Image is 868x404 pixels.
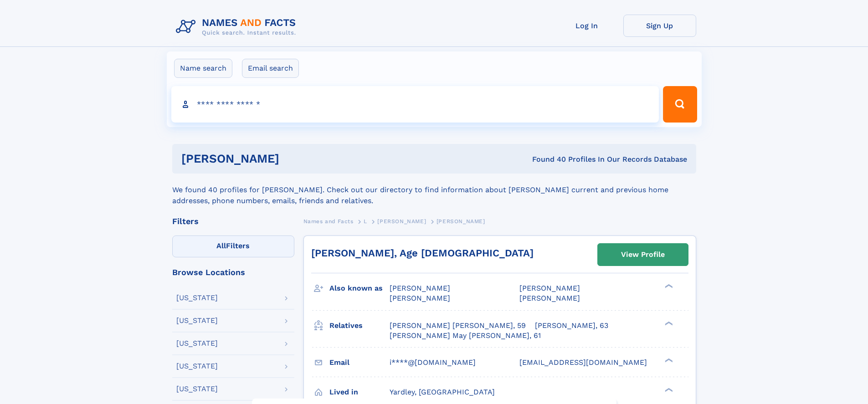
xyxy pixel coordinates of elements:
[216,241,226,250] span: All
[172,15,303,39] img: Logo Names and Facts
[663,320,673,326] div: ❯
[174,59,232,78] label: Name search
[390,331,541,341] a: [PERSON_NAME] May [PERSON_NAME], 61
[390,284,450,292] span: [PERSON_NAME]
[311,247,534,259] a: [PERSON_NAME], Age [DEMOGRAPHIC_DATA]
[519,358,647,367] span: [EMAIL_ADDRESS][DOMAIN_NAME]
[663,357,673,363] div: ❯
[329,355,390,370] h3: Email
[176,317,218,324] div: [US_STATE]
[377,218,426,225] span: [PERSON_NAME]
[364,218,367,225] span: L
[598,244,688,266] a: View Profile
[172,217,294,225] div: Filters
[377,215,426,227] a: [PERSON_NAME]
[329,318,390,333] h3: Relatives
[550,15,623,37] a: Log In
[663,387,673,393] div: ❯
[171,86,659,123] input: search input
[623,15,696,37] a: Sign Up
[172,268,294,276] div: Browse Locations
[329,384,390,400] h3: Lived in
[176,340,218,347] div: [US_STATE]
[406,154,687,164] div: Found 40 Profiles In Our Records Database
[663,283,673,289] div: ❯
[519,294,580,302] span: [PERSON_NAME]
[172,235,294,257] label: Filters
[390,388,495,396] span: Yardley, [GEOGRAPHIC_DATA]
[172,174,696,206] div: We found 40 profiles for [PERSON_NAME]. Check out our directory to find information about [PERSON...
[303,215,354,227] a: Names and Facts
[329,281,390,296] h3: Also known as
[535,321,608,331] a: [PERSON_NAME], 63
[242,59,299,78] label: Email search
[519,284,580,292] span: [PERSON_NAME]
[176,385,218,393] div: [US_STATE]
[176,294,218,302] div: [US_STATE]
[390,294,450,302] span: [PERSON_NAME]
[176,363,218,370] div: [US_STATE]
[663,86,697,123] button: Search Button
[390,321,526,331] a: [PERSON_NAME] [PERSON_NAME], 59
[621,244,665,265] div: View Profile
[364,215,367,227] a: L
[181,153,406,164] h1: [PERSON_NAME]
[437,218,485,225] span: [PERSON_NAME]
